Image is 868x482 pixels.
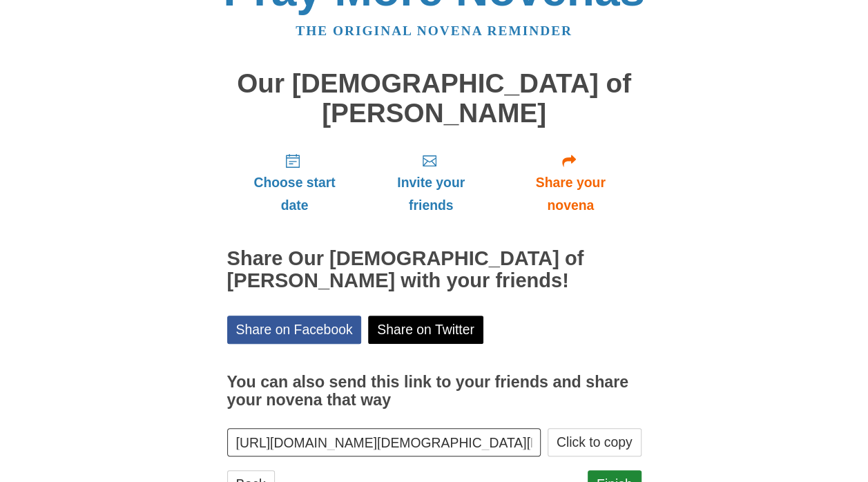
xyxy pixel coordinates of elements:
button: Click to copy [548,428,642,456]
h2: Share Our [DEMOGRAPHIC_DATA] of [PERSON_NAME] with your friends! [227,248,642,292]
a: Invite your friends [362,142,499,224]
a: The original novena reminder [296,23,572,38]
h1: Our [DEMOGRAPHIC_DATA] of [PERSON_NAME] [227,69,642,128]
span: Share your novena [514,171,628,217]
span: Choose start date [241,171,349,217]
a: Share your novena [500,142,642,224]
h3: You can also send this link to your friends and share your novena that way [227,374,642,409]
span: Invite your friends [376,171,485,217]
a: Share on Facebook [227,316,362,344]
a: Share on Twitter [368,316,483,344]
a: Choose start date [227,142,363,224]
